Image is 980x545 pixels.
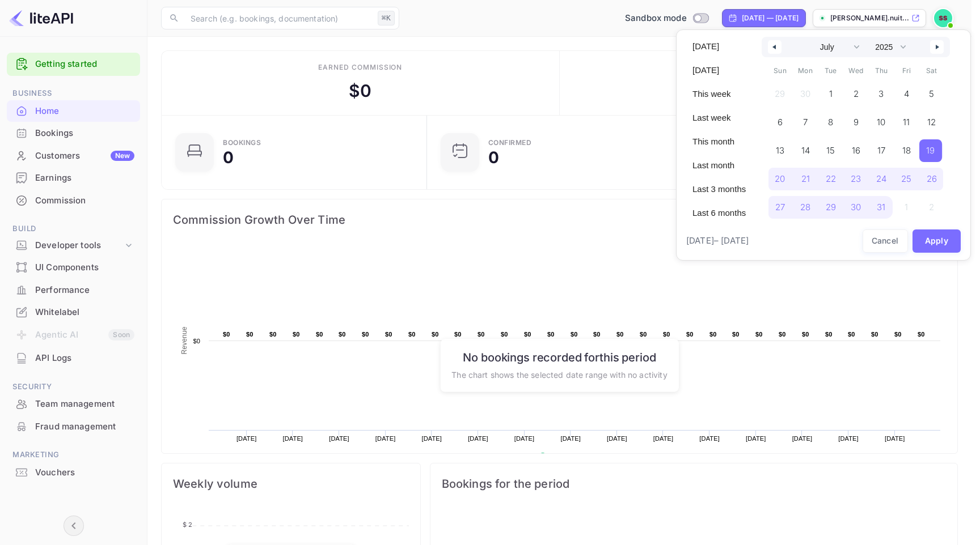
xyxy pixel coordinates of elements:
button: 12 [919,108,945,131]
span: 5 [929,84,934,104]
button: 18 [894,137,919,159]
span: 16 [852,140,860,161]
button: [DATE] [686,37,753,56]
span: 30 [851,197,861,218]
span: Thu [868,62,894,80]
span: 9 [854,112,859,133]
button: 16 [843,137,869,159]
button: Last 6 months [686,203,753,223]
button: This month [686,132,753,151]
span: Sat [919,62,945,80]
button: Last month [686,156,753,175]
span: 20 [775,169,785,189]
span: 4 [904,84,909,104]
button: 29 [818,193,843,216]
span: 3 [878,84,884,104]
span: 27 [775,197,785,218]
button: 17 [868,137,894,159]
span: 28 [800,197,810,218]
span: Wed [843,62,869,80]
button: 25 [894,165,919,188]
span: 13 [776,140,784,161]
button: 4 [894,80,919,103]
span: 15 [826,140,835,161]
button: Apply [913,229,961,253]
button: 7 [793,108,818,131]
span: 23 [851,169,861,189]
span: 22 [826,169,836,189]
button: [DATE] [686,61,753,80]
button: 27 [767,193,793,216]
span: 8 [828,112,833,133]
button: 1 [818,80,843,103]
span: 19 [926,140,935,161]
button: 2 [843,80,869,103]
span: 1 [829,84,833,104]
button: 21 [793,165,818,188]
span: [DATE] – [DATE] [686,235,749,248]
span: 25 [901,169,911,189]
span: 31 [877,197,885,218]
span: Tue [818,62,843,80]
button: 24 [868,165,894,188]
button: Last 3 months [686,180,753,199]
button: 30 [843,193,869,216]
span: Fri [894,62,919,80]
button: 31 [868,193,894,216]
span: 2 [854,84,859,104]
button: 14 [793,137,818,159]
button: 6 [767,108,793,131]
span: 17 [877,140,885,161]
button: Last week [686,108,753,127]
span: 12 [927,112,936,133]
span: Mon [793,62,818,80]
span: 10 [877,112,885,133]
button: 26 [919,165,945,188]
span: 18 [902,140,911,161]
button: 23 [843,165,869,188]
span: Sun [767,62,793,80]
span: 11 [903,112,910,133]
button: 11 [894,108,919,131]
span: 6 [778,112,783,133]
span: 24 [876,169,886,189]
button: 22 [818,165,843,188]
button: 13 [767,137,793,159]
button: 20 [767,165,793,188]
button: This week [686,84,753,104]
span: 26 [927,169,937,189]
button: 10 [868,108,894,131]
span: 14 [801,140,810,161]
button: Cancel [863,229,908,253]
button: 9 [843,108,869,131]
button: 19 [919,137,945,159]
span: 7 [803,112,808,133]
span: 21 [801,169,810,189]
button: 15 [818,137,843,159]
button: 5 [919,80,945,103]
button: 3 [868,80,894,103]
span: 29 [826,197,836,218]
button: 28 [793,193,818,216]
button: 8 [818,108,843,131]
